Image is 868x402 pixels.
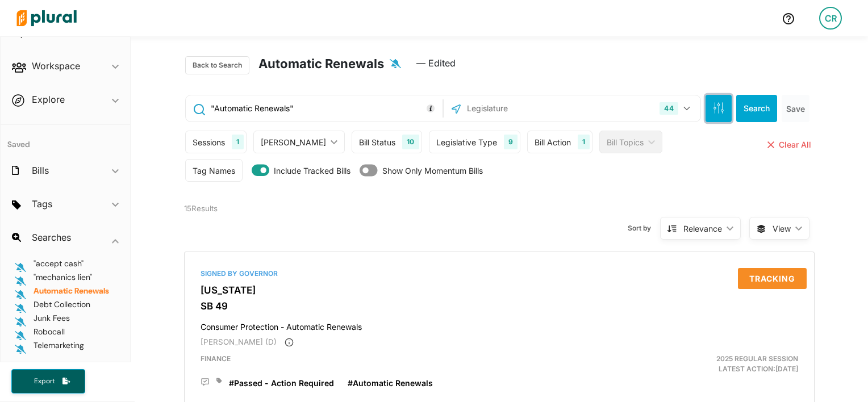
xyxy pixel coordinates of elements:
[210,98,440,119] input: Enter keywords, bill # or legislator name
[819,7,842,30] div: CR
[216,378,222,384] div: Add tags
[34,313,70,323] span: Junk Fees
[738,268,807,289] button: Tracking
[716,354,798,363] span: 2025 Regular Session
[232,135,244,149] div: 1
[402,135,419,149] div: 10
[26,376,62,386] span: Export
[176,200,337,243] div: 15 Results
[201,337,277,346] span: [PERSON_NAME] (D)
[274,165,350,177] span: Include Tracked Bills
[348,378,433,389] a: #Automatic Renewals
[736,95,777,122] button: Search
[32,340,84,354] a: Telemarketing
[773,223,791,235] span: View
[201,284,798,296] h3: [US_STATE]
[32,286,109,299] a: Automatic Renewals
[34,258,84,269] span: "accept cash"
[655,98,697,119] button: 44
[32,272,92,286] a: "mechanics lien"
[628,223,660,233] span: Sort by
[34,286,109,296] span: Automatic Renewals
[425,103,436,114] div: Tooltip anchor
[782,95,809,122] button: Save
[436,136,497,148] div: Legislative Type
[34,299,90,309] span: Debt Collection
[1,125,130,153] h4: Saved
[185,56,249,74] button: Back to Search
[201,378,210,387] div: Add Position Statement
[32,299,90,313] a: Debt Collection
[32,93,65,106] h2: Explore
[11,369,85,393] button: Export
[416,56,456,79] span: — Edited
[359,136,395,148] div: Bill Status
[466,98,587,119] input: Legislature
[602,354,807,374] div: Latest Action: [DATE]
[34,326,65,337] span: Robocall
[32,326,65,340] a: Robocall
[201,354,231,363] span: Finance
[261,136,326,148] div: [PERSON_NAME]
[193,136,225,148] div: Sessions
[348,378,433,388] span: #Automatic Renewals
[229,378,334,388] span: #Passed - Action Required
[713,102,724,112] span: Search Filters
[382,165,483,177] span: Show Only Momentum Bills
[201,300,798,312] h3: SB 49
[258,56,384,74] h2: Automatic Renewals
[765,131,813,159] button: Clear All
[229,378,334,389] a: #Passed - Action Required
[32,164,49,177] h2: Bills
[201,269,798,279] div: Signed by Governor
[578,135,590,149] div: 1
[193,165,235,177] div: Tag Names
[32,313,70,326] a: Junk Fees
[810,2,851,34] a: CR
[32,60,80,72] h2: Workspace
[829,363,857,391] iframe: Intercom live chat
[535,136,571,148] div: Bill Action
[504,135,518,149] div: 9
[34,340,84,350] span: Telemarketing
[779,140,811,149] span: Clear All
[607,136,644,148] div: Bill Topics
[34,272,92,282] span: "mechanics lien"
[32,198,52,210] h2: Tags
[660,102,678,115] div: 44
[32,258,84,272] a: "accept cash"
[32,231,71,244] h2: Searches
[683,223,722,235] div: Relevance
[201,317,798,332] h4: Consumer Protection - Automatic Renewals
